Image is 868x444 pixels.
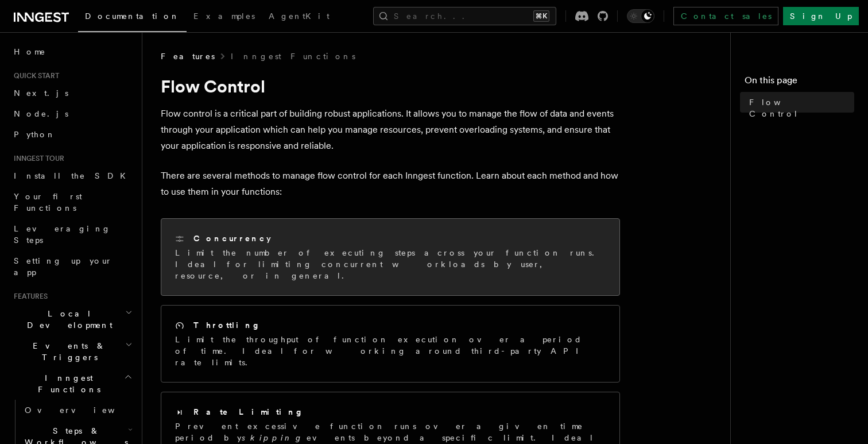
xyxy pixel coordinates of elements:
[161,76,620,96] h1: Flow Control
[9,154,64,163] span: Inngest tour
[373,7,556,25] button: Search...⌘K
[161,51,215,62] span: Features
[78,3,187,32] a: Documentation
[14,256,113,277] span: Setting up your app
[14,88,68,98] span: Next.js
[9,124,135,145] a: Python
[269,11,330,21] span: AgentKit
[161,106,620,154] p: Flow control is a critical part of building robust applications. It allows you to manage the flow...
[193,319,261,331] h2: Throttling
[745,92,854,124] a: Flow Control
[9,340,125,363] span: Events & Triggers
[9,103,135,124] a: Node.js
[262,3,336,31] a: AgentKit
[9,71,59,80] span: Quick start
[25,406,143,415] span: Overview
[9,308,125,331] span: Local Development
[749,96,854,119] span: Flow Control
[9,165,135,186] a: Install the SDK
[14,224,111,245] span: Leveraging Steps
[9,303,135,335] button: Local Development
[14,109,68,118] span: Node.js
[193,11,255,21] span: Examples
[9,218,135,250] a: Leveraging Steps
[242,433,307,442] em: skipping
[161,218,620,296] a: ConcurrencyLimit the number of executing steps across your function runs. Ideal for limiting conc...
[14,171,133,180] span: Install the SDK
[745,74,854,92] h4: On this page
[175,247,606,281] p: Limit the number of executing steps across your function runs. Ideal for limiting concurrent work...
[161,305,620,383] a: ThrottlingLimit the throughput of function execution over a period of time. Ideal for working aro...
[193,233,271,244] h2: Concurrency
[9,372,124,395] span: Inngest Functions
[175,334,606,368] p: Limit the throughput of function execution over a period of time. Ideal for working around third-...
[9,292,48,301] span: Features
[533,10,549,22] kbd: ⌘K
[14,46,46,57] span: Home
[193,406,304,418] h2: Rate Limiting
[20,400,135,420] a: Overview
[85,11,180,21] span: Documentation
[9,335,135,368] button: Events & Triggers
[673,7,778,25] a: Contact sales
[9,250,135,283] a: Setting up your app
[161,168,620,200] p: There are several methods to manage flow control for each Inngest function. Learn about each meth...
[187,3,262,31] a: Examples
[14,192,82,213] span: Your first Functions
[14,130,56,139] span: Python
[627,9,654,23] button: Toggle dark mode
[9,186,135,218] a: Your first Functions
[9,83,135,103] a: Next.js
[9,41,135,62] a: Home
[783,7,859,25] a: Sign Up
[9,368,135,400] button: Inngest Functions
[231,51,355,62] a: Inngest Functions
